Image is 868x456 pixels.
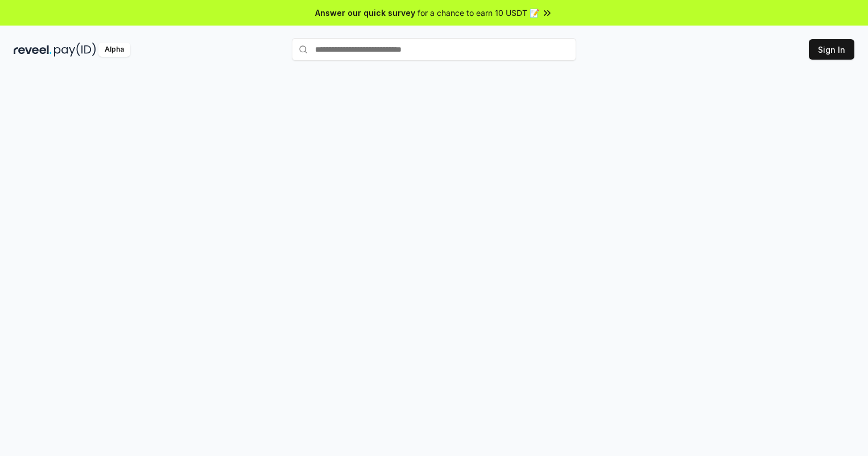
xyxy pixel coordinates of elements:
button: Sign In [809,39,854,60]
span: Answer our quick survey [315,7,415,19]
img: reveel_dark [14,43,52,57]
img: pay_id [54,43,96,57]
span: for a chance to earn 10 USDT 📝 [418,7,539,19]
div: Alpha [98,43,130,57]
